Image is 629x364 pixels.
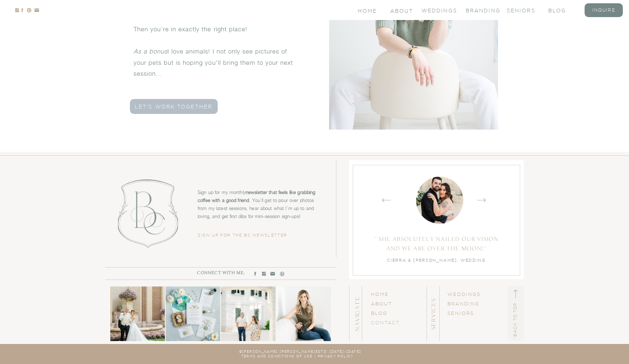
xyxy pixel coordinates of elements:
img: A toast to Michele & Dom 🥂 because it’s their Wedding Week!💍 SO excited to celebrate with you & y... [221,286,276,341]
a: branding [466,7,495,13]
a: sign up for the BC newsletter [198,232,297,239]
a: SENIORS [447,310,474,316]
a: let's work together [130,103,217,110]
a: About [371,301,392,306]
a: CONTACT [371,320,400,325]
a: inquire [589,7,618,13]
a: Home [358,7,378,13]
p: Sign up for my monthly . You’ll get to pour over photos from my latest sessions, hear about what ... [198,188,319,223]
a: Back to Top [512,301,519,339]
a: Weddings [422,7,451,13]
a: BLOG [371,310,387,316]
a: WEDDINGs [447,292,480,297]
a: BRANDING [447,301,479,306]
b: Connect with me: [197,270,245,276]
a: blog [548,7,577,13]
h2: Navigate [353,287,362,341]
a: seniors [507,7,536,13]
a: [PERSON_NAME] [PERSON_NAME] [242,350,315,353]
i: As a bonus [134,48,167,55]
h3: © estd. [DATE]-[DATE] [235,349,365,354]
a: About [390,7,412,13]
p: " She absolutely nailed our vision and we are over the moon!." [373,235,500,254]
img: Michele & Dominic✨ really set the tone for the fall wedding season. Their celebration was nothing... [110,286,165,341]
a: | privacy policy [314,354,359,359]
a: Terms and Conditions of Use [212,354,312,359]
a: Home [371,292,389,297]
b: newsletter that feels like grabbing coffee with a good friend [198,189,315,203]
p: Cierra & [PERSON_NAME], Wedding [373,257,500,265]
img: Reminiscing about this beautiful coastal invitation suite with watercolor details, soft florals, ... [166,286,220,341]
h2: services [429,287,436,341]
img: Celebrate we will✨… because one month from today marks FIVE years in business! 📸 This journey has... [276,286,331,341]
